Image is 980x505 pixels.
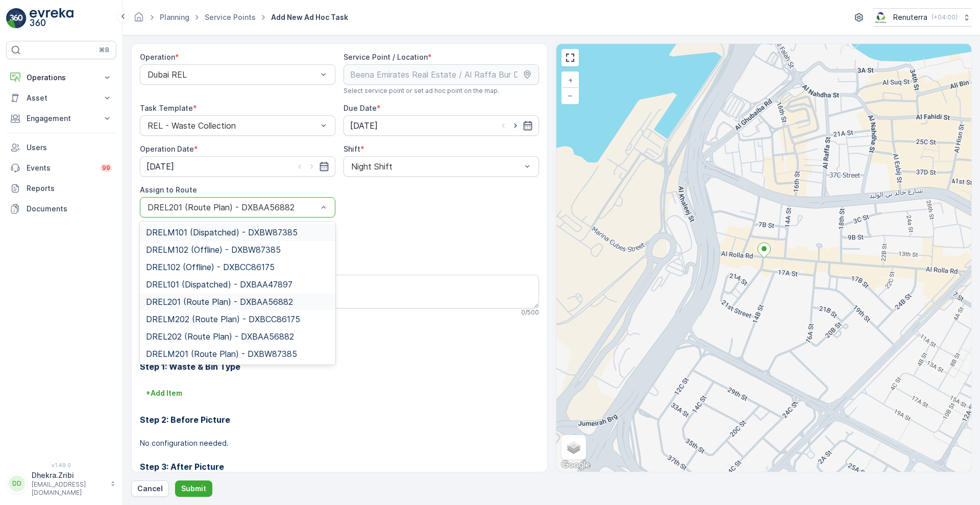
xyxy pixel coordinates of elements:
span: DRELM102 (Offline) - DXBW87385 [146,245,281,254]
span: DREL202 (Route Plan) - DXBAA56882 [146,332,294,341]
button: +Add Item [140,385,188,401]
button: DDDhekra.Zribi[EMAIL_ADDRESS][DOMAIN_NAME] [6,470,116,497]
p: Submit [181,484,206,494]
a: Reports [6,178,116,199]
label: Due Date [344,104,377,112]
a: Documents [6,199,116,219]
img: logo_light-DOdMpM7g.png [30,8,73,29]
p: No configuration needed. [140,438,539,448]
label: Operation [140,53,175,61]
p: ⌘B [99,46,109,54]
a: Zoom Out [562,88,578,103]
a: Open this area in Google Maps (opens a new window) [559,459,593,472]
span: Select service point or set ad hoc point on the map. [344,87,499,95]
label: Operation Date [140,145,194,153]
span: DRELM201 (Route Plan) - DXBW87385 [146,349,297,358]
p: Documents [27,204,112,214]
p: Dhekra.Zribi [32,470,105,480]
button: Submit [175,480,212,497]
img: Screenshot_2024-07-26_at_13.33.01.png [873,12,889,23]
a: Users [6,137,116,158]
span: DRELM101 (Dispatched) - DXBW87385 [146,228,298,237]
span: − [568,91,573,100]
span: + [568,76,573,84]
div: DD [9,475,25,492]
button: Cancel [131,480,169,497]
p: Cancel [137,484,163,494]
label: Service Point / Location [344,53,428,61]
h3: Step 3: After Picture [140,461,539,473]
a: Service Points [205,13,256,21]
p: ( +04:00 ) [932,13,958,21]
button: Operations [6,67,116,88]
a: Events99 [6,158,116,178]
span: DRELM202 (Route Plan) - DXBCC86175 [146,315,300,324]
button: Renuterra(+04:00) [873,8,972,27]
p: 99 [102,164,110,172]
label: Shift [344,145,360,153]
p: + Add Item [146,388,182,398]
p: Events [27,163,94,173]
img: Google [559,459,593,472]
p: 0 / 500 [521,308,539,317]
label: Assign to Route [140,185,197,194]
a: Planning [160,13,189,21]
span: Add New Ad Hoc Task [269,12,350,22]
p: Engagement [27,113,96,124]
p: Renuterra [893,12,927,22]
h3: Step 1: Waste & Bin Type [140,360,539,373]
button: Engagement [6,108,116,129]
img: logo [6,8,27,29]
a: Layers [562,436,585,459]
a: View Fullscreen [562,50,578,65]
p: Operations [27,73,96,83]
span: DREL102 (Offline) - DXBCC86175 [146,262,275,272]
p: Asset [27,93,96,103]
input: dd/mm/yyyy [140,156,335,177]
h2: Task Template Configuration [140,333,539,348]
input: Beena Emirates Real Estate / Al Raffa Bur Dubai [344,64,539,85]
label: Task Template [140,104,193,112]
a: Zoom In [562,73,578,88]
span: DREL201 (Route Plan) - DXBAA56882 [146,297,293,306]
button: Asset [6,88,116,108]
p: Users [27,142,112,153]
span: v 1.49.0 [6,462,116,468]
p: Reports [27,183,112,194]
h3: Step 2: Before Picture [140,414,539,426]
span: DREL101 (Dispatched) - DXBAA47897 [146,280,292,289]
a: Homepage [133,15,144,24]
input: dd/mm/yyyy [344,115,539,136]
p: [EMAIL_ADDRESS][DOMAIN_NAME] [32,480,105,497]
